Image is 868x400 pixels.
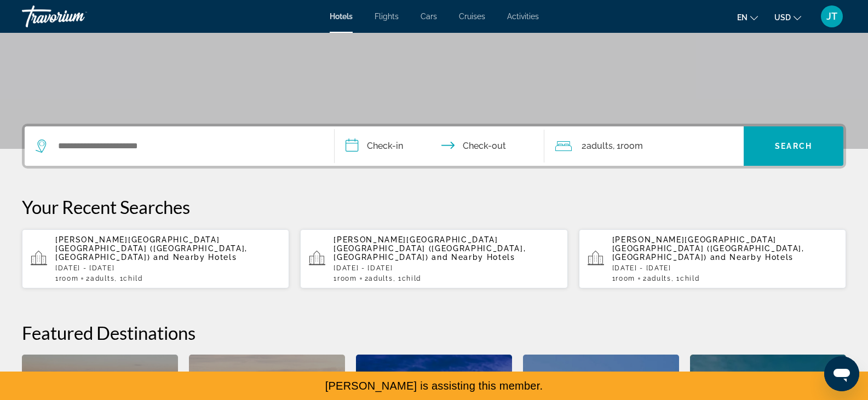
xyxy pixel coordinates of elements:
span: Child [123,275,142,282]
button: Change currency [774,9,801,25]
a: Flights [375,12,399,21]
span: Search [775,142,812,150]
button: [PERSON_NAME][GEOGRAPHIC_DATA] [GEOGRAPHIC_DATA] ([GEOGRAPHIC_DATA], [GEOGRAPHIC_DATA]) and Nearb... [22,229,289,289]
span: [PERSON_NAME][GEOGRAPHIC_DATA] [GEOGRAPHIC_DATA] ([GEOGRAPHIC_DATA], [GEOGRAPHIC_DATA]) [334,235,526,262]
button: Travelers: 2 adults, 0 children [544,126,744,166]
span: 1 [55,275,78,282]
span: Room [620,141,643,151]
p: Your Recent Searches [22,196,846,218]
span: , 1 [671,275,699,282]
span: and Nearby Hotels [710,253,794,262]
button: Search [744,126,843,166]
iframe: Button to launch messaging window [824,356,859,391]
a: Cars [421,12,437,21]
span: en [737,13,748,22]
button: Change language [737,9,758,25]
span: 2 [582,138,613,154]
a: Travorium [22,2,131,31]
span: Child [402,275,421,282]
span: 2 [643,275,671,282]
button: [PERSON_NAME][GEOGRAPHIC_DATA] [GEOGRAPHIC_DATA] ([GEOGRAPHIC_DATA], [GEOGRAPHIC_DATA]) and Nearb... [300,229,567,289]
button: User Menu [818,5,846,28]
p: [DATE] - [DATE] [55,264,280,272]
span: USD [774,13,791,22]
div: Search widget [25,126,843,166]
a: Hotels [330,12,353,21]
span: Room [337,275,357,282]
h2: Featured Destinations [22,322,846,344]
span: JT [826,11,837,22]
a: Cruises [459,12,485,21]
button: [PERSON_NAME][GEOGRAPHIC_DATA] [GEOGRAPHIC_DATA] ([GEOGRAPHIC_DATA], [GEOGRAPHIC_DATA]) and Nearb... [579,229,846,289]
a: Activities [507,12,539,21]
span: Adults [587,141,613,151]
span: , 1 [393,275,421,282]
span: [PERSON_NAME][GEOGRAPHIC_DATA] [GEOGRAPHIC_DATA] ([GEOGRAPHIC_DATA], [GEOGRAPHIC_DATA]) [612,235,804,262]
span: , 1 [114,275,142,282]
p: [DATE] - [DATE] [334,264,559,272]
span: Room [616,275,635,282]
span: Adults [90,275,114,282]
span: and Nearby Hotels [153,253,237,262]
span: , 1 [613,138,643,154]
span: 1 [334,275,357,282]
span: 2 [86,275,114,282]
span: [PERSON_NAME] is assisting this member. [325,380,543,392]
span: Room [59,275,79,282]
span: 2 [365,275,393,282]
button: Check in and out dates [335,126,545,166]
span: Adults [369,275,393,282]
span: 1 [612,275,635,282]
span: Child [680,275,699,282]
p: [DATE] - [DATE] [612,264,837,272]
span: Adults [647,275,671,282]
span: and Nearby Hotels [432,253,515,262]
span: [PERSON_NAME][GEOGRAPHIC_DATA] [GEOGRAPHIC_DATA] ([GEOGRAPHIC_DATA], [GEOGRAPHIC_DATA]) [55,235,248,262]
